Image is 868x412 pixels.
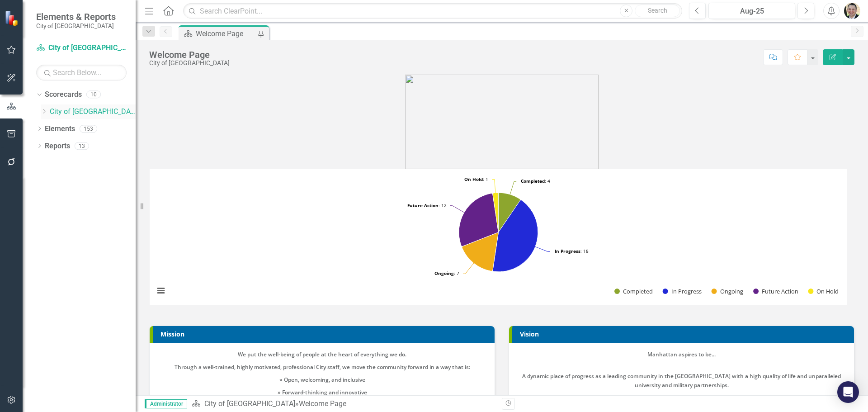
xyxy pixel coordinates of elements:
span: Elements & Reports [36,11,116,22]
button: Aug-25 [708,3,795,19]
path: Completed, 4. [498,193,520,232]
tspan: Completed [521,178,545,184]
a: City of [GEOGRAPHIC_DATA] [50,107,136,117]
button: Show On Hold [808,287,839,295]
div: City of [GEOGRAPHIC_DATA] [149,60,230,66]
a: City of [GEOGRAPHIC_DATA] [204,399,295,408]
text: : 12 [407,202,447,208]
path: In Progress, 18. [493,200,538,272]
div: Welcome Page [196,28,255,39]
a: Scorecards [45,90,82,100]
button: Search [635,5,680,17]
strong: » Forward-thinking and innovative [278,388,367,396]
a: Reports [45,141,70,152]
text: : 1 [464,176,488,182]
div: 153 [80,125,97,133]
div: Aug-25 [712,6,792,17]
a: Elements [45,124,75,134]
input: Search ClearPoint... [183,3,682,19]
div: 13 [75,142,89,150]
tspan: In Progress [555,248,580,254]
strong: Manhattan aspires to be... [647,350,716,358]
span: Administrator [145,399,187,408]
div: Welcome Page [299,399,346,408]
input: Search Below... [36,65,127,81]
span: We put the well-being of people at the heart of everything we do. [238,350,406,358]
a: City of [GEOGRAPHIC_DATA] [36,43,127,53]
div: 10 [86,91,101,99]
div: Welcome Page [149,50,230,60]
path: Future Action, 12. [459,193,499,246]
button: View chart menu, Chart [155,284,167,297]
div: » [192,399,495,409]
img: CrossroadsMHKlogo-TRANSPARENT.png [405,75,599,169]
strong: » Open, welcoming, and inclusive [279,376,365,384]
img: ClearPoint Strategy [5,10,20,26]
svg: Interactive chart [150,169,847,305]
div: Chart. Highcharts interactive chart. [150,169,854,305]
button: Show Ongoing [712,287,744,295]
text: : 7 [434,270,459,276]
h3: Vision [520,331,849,337]
span: Search [648,7,667,14]
button: Show Future Action [753,287,798,295]
text: : 18 [555,248,589,254]
h3: Mission [160,331,490,337]
div: Open Intercom Messenger [837,381,859,403]
tspan: On Hold [464,176,483,182]
strong: Through a well-trained, highly motivated, professional City staff, we move the community forward ... [175,363,470,371]
tspan: Ongoing [434,270,454,276]
small: City of [GEOGRAPHIC_DATA] [36,22,116,29]
path: On Hold, 1. [493,193,499,232]
path: Ongoing, 7. [462,232,499,271]
text: : 4 [521,178,550,184]
strong: A dynamic place of progress as a leading community in the [GEOGRAPHIC_DATA] with a high quality o... [522,372,841,389]
text: Future Action [762,287,798,295]
button: Show In Progress [663,287,702,295]
button: Show Completed [614,287,653,295]
tspan: Future Action [407,202,439,208]
img: Andrew Lawson [844,3,860,19]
